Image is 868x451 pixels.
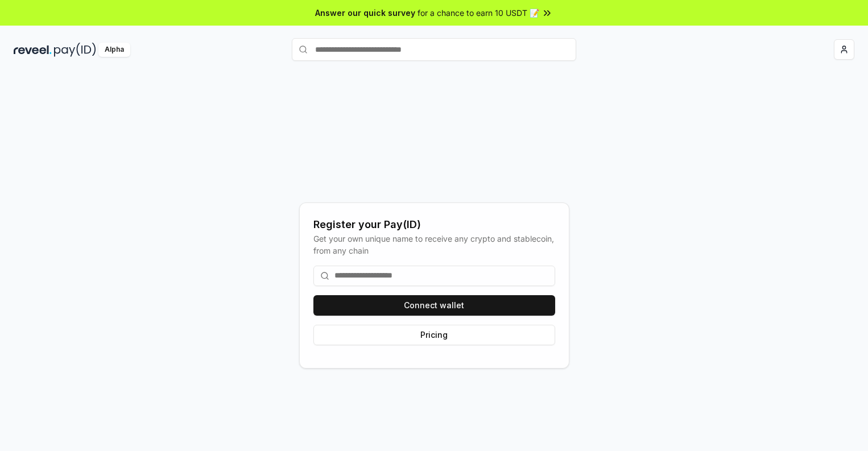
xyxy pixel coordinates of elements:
button: Connect wallet [313,295,555,316]
img: reveel_dark [14,43,52,57]
div: Alpha [98,43,130,57]
span: for a chance to earn 10 USDT 📝 [418,7,539,19]
button: Pricing [313,325,555,345]
div: Register your Pay(ID) [313,217,555,233]
span: Answer our quick survey [315,7,415,19]
img: pay_id [54,43,96,57]
div: Get your own unique name to receive any crypto and stablecoin, from any chain [313,233,555,256]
